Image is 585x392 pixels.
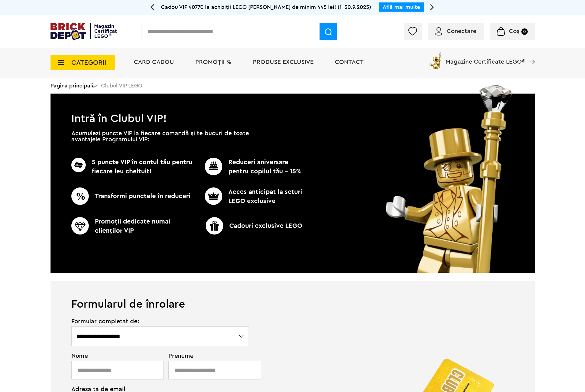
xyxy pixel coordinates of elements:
h1: Formularul de înrolare [51,281,535,310]
img: CC_BD_Green_chek_mark [205,187,222,205]
a: Magazine Certificate LEGO® [525,51,535,57]
a: Card Cadou [134,59,174,65]
span: Magazine Certificate LEGO® [445,51,525,65]
a: Află mai multe [383,4,420,10]
small: 0 [521,28,528,35]
img: CC_BD_Green_chek_mark [71,158,86,172]
p: Promoţii dedicate numai clienţilor VIP [71,217,195,235]
p: Transformi punctele în reduceri [71,187,195,205]
div: > Clubul VIP LEGO [51,78,535,94]
p: Acces anticipat la seturi LEGO exclusive [195,187,304,206]
span: Cadou VIP 40770 la achiziții LEGO [PERSON_NAME] de minim 445 lei! (1-30.9.2025) [161,4,371,10]
p: Cadouri exclusive LEGO [192,217,316,235]
img: CC_BD_Green_chek_mark [206,217,223,235]
img: CC_BD_Green_chek_mark [71,187,89,205]
a: Produse exclusive [253,59,313,65]
img: vip_page_image [377,85,522,273]
a: Conectare [435,28,476,34]
a: Contact [335,59,364,65]
h1: Intră în Clubul VIP! [51,94,535,122]
p: Reduceri aniversare pentru copilul tău - 15% [195,158,304,176]
p: Acumulezi puncte VIP la fiecare comandă și te bucuri de toate avantajele Programului VIP: [71,130,249,142]
img: CC_BD_Green_chek_mark [205,158,222,175]
span: Prenume [168,353,250,359]
span: Formular completat de: [71,318,250,324]
span: Nume [71,353,161,359]
p: 5 puncte VIP în contul tău pentru fiecare leu cheltuit! [71,158,195,176]
img: CC_BD_Green_chek_mark [71,217,89,235]
a: PROMOȚII % [195,59,231,65]
span: Conectare [447,28,476,34]
span: Coș [509,28,519,34]
span: CATEGORII [71,59,106,66]
a: Pagina principală [51,83,95,88]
